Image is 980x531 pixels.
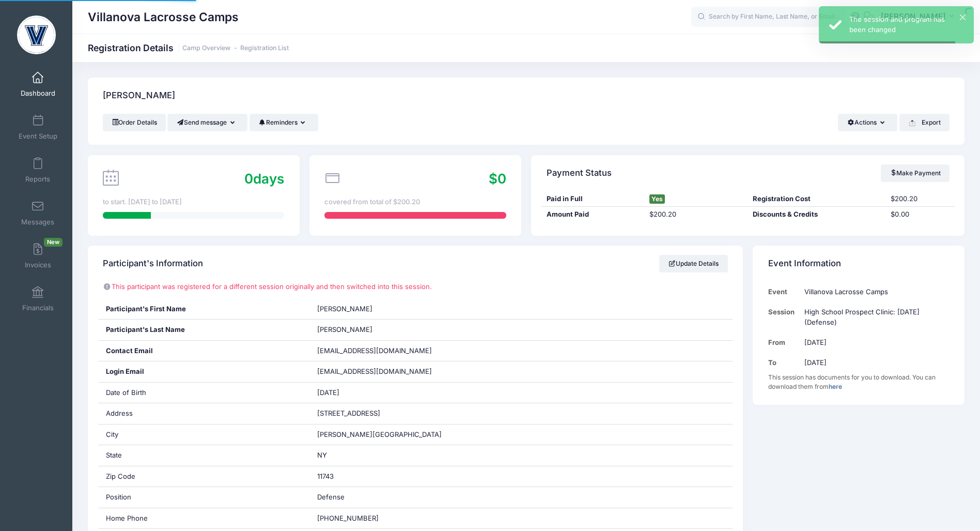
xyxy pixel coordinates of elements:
h4: Participant's Information [103,249,203,279]
span: [EMAIL_ADDRESS][DOMAIN_NAME] [317,367,446,377]
div: Position [98,487,310,508]
span: Messages [21,218,54,226]
div: Discounts & Credits [748,209,886,220]
div: Contact Email [98,341,310,361]
a: Financials [13,281,63,317]
span: New [44,238,63,247]
input: Search by First Name, Last Name, or Email... [691,7,846,27]
div: to start. [DATE] to [DATE] [103,197,284,207]
span: Financials [22,304,54,312]
div: covered from total of $200.20 [324,197,506,207]
div: days [244,169,284,189]
img: Villanova Lacrosse Camps [17,16,56,54]
div: Participant's First Name [98,299,310,320]
div: The session and program has been changed [849,14,966,35]
a: here [829,383,842,390]
span: Reports [25,175,50,184]
span: Yes [649,194,665,204]
span: [EMAIL_ADDRESS][DOMAIN_NAME] [317,346,432,355]
span: [DATE] [317,388,339,397]
span: [PERSON_NAME] [317,305,372,313]
td: [DATE] [799,332,949,353]
div: This session has documents for you to download. You can download them from [768,373,950,391]
button: Send message [167,114,247,131]
span: Event Setup [19,132,57,141]
div: Home Phone [98,508,310,529]
div: Amount Paid [541,209,645,220]
div: Date of Birth [98,383,310,403]
span: [STREET_ADDRESS] [317,409,380,417]
div: City [98,424,310,445]
span: 0 [244,171,253,187]
td: Villanova Lacrosse Camps [799,282,949,302]
span: $0 [489,171,506,187]
h4: Event Information [768,249,841,279]
a: Messages [13,195,63,231]
td: From [768,332,800,353]
button: Actions [838,114,897,131]
div: $0.00 [885,209,954,220]
span: [PERSON_NAME][GEOGRAPHIC_DATA] [317,430,442,438]
div: Address [98,403,310,424]
button: Reminders [250,114,318,131]
a: Dashboard [13,66,63,102]
a: Order Details [103,114,166,131]
button: [PERSON_NAME] [874,5,965,29]
span: Invoices [25,261,51,269]
a: Make Payment [881,164,950,182]
td: [DATE] [799,353,949,373]
div: $200.20 [645,209,748,220]
div: $200.20 [885,194,954,204]
div: Registration Cost [748,194,886,204]
a: Registration List [240,44,289,52]
h4: Payment Status [547,158,612,188]
div: Participant's Last Name [98,320,310,340]
td: Session [768,302,800,332]
td: Event [768,282,800,302]
span: [PHONE_NUMBER] [317,514,379,522]
div: Zip Code [98,466,310,487]
span: Defense [317,493,345,501]
h1: Villanova Lacrosse Camps [88,5,239,29]
span: Dashboard [21,89,55,98]
td: High School Prospect Clinic: [DATE] (Defense) [799,302,949,332]
a: Event Setup [13,109,63,145]
button: Export [899,114,950,131]
a: Update Details [659,255,728,272]
a: Camp Overview [182,44,230,52]
h1: Registration Details [88,42,289,53]
span: [PERSON_NAME] [317,325,372,333]
span: 11743 [317,472,334,480]
span: NY [317,451,327,459]
p: This participant was registered for a different session originally and then switched into this se... [103,282,727,292]
a: Reports [13,152,63,188]
div: Paid in Full [541,194,645,204]
div: Login Email [98,361,310,382]
a: InvoicesNew [13,238,63,274]
button: × [960,14,966,20]
h4: [PERSON_NAME] [103,81,175,111]
td: To [768,353,800,373]
div: State [98,445,310,466]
